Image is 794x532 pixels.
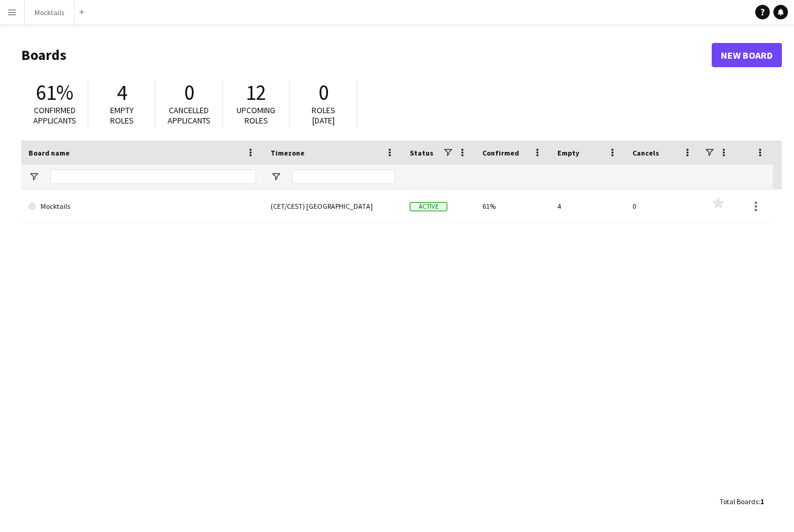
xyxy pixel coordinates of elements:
button: Open Filter Menu [271,171,281,182]
span: Timezone [271,148,304,157]
span: 1 [760,497,764,506]
h1: Boards [21,46,712,64]
div: (CET/CEST) [GEOGRAPHIC_DATA] [263,189,402,223]
span: Status [410,148,433,157]
span: Empty roles [110,105,134,126]
button: Open Filter Menu [28,171,39,182]
span: Confirmed [482,148,519,157]
span: Confirmed applicants [33,105,76,126]
input: Timezone Filter Input [292,169,395,184]
span: 0 [318,79,329,106]
div: 0 [625,189,700,223]
span: Total Boards [720,497,758,506]
span: Empty [557,148,579,157]
span: 12 [246,79,266,106]
span: 61% [36,79,73,106]
div: : [720,490,764,513]
a: New Board [712,43,782,67]
div: 4 [550,189,625,223]
span: 4 [117,79,127,106]
button: Mocktails [25,1,74,24]
span: 0 [184,79,194,106]
span: Board name [28,148,70,157]
span: Cancelled applicants [168,105,211,126]
span: Cancels [632,148,659,157]
div: 61% [475,189,550,223]
span: Active [410,202,447,211]
a: Mocktails [28,189,256,223]
input: Board name Filter Input [50,169,256,184]
span: Upcoming roles [237,105,275,126]
span: Roles [DATE] [312,105,335,126]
